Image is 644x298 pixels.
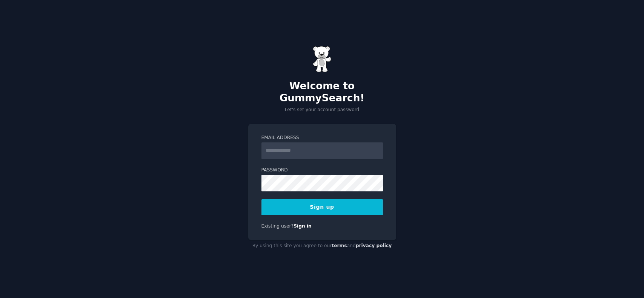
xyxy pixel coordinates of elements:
label: Email Address [261,134,383,141]
button: Sign up [261,199,383,215]
label: Password [261,167,383,174]
a: privacy policy [356,243,392,248]
p: Let's set your account password [248,107,396,113]
a: Sign in [294,223,312,229]
h2: Welcome to GummySearch! [248,80,396,104]
img: Gummy Bear [313,46,332,72]
a: terms [332,243,347,248]
div: By using this site you agree to our and [248,240,396,252]
span: Existing user? [261,223,294,229]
